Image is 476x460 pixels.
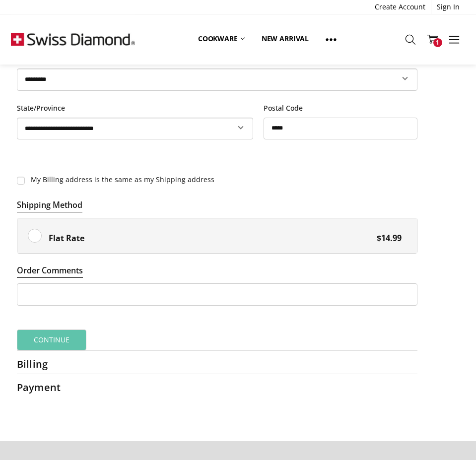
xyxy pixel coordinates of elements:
legend: Order Comments [17,264,83,278]
span: Flat Rate [49,232,372,244]
a: 1 [421,27,443,52]
label: Postal Code [264,103,418,114]
label: State/Province [17,103,253,114]
a: Show All [317,28,345,50]
h2: Billing [17,358,79,370]
img: Free Shipping On Every Order [11,14,135,64]
a: Cookware [190,28,253,49]
button: Continue [17,329,87,350]
span: $14.99 [371,232,402,244]
a: New arrival [253,28,317,49]
label: My Billing address is the same as my Shipping address [17,175,418,184]
h2: Payment [17,381,79,394]
span: 1 [433,38,442,47]
legend: Shipping Method [17,199,82,212]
